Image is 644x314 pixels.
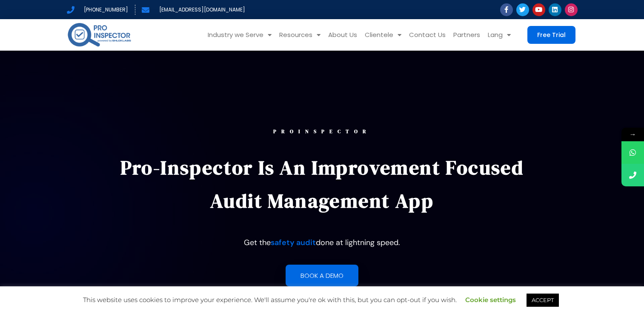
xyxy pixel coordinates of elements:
a: Industry we Serve [204,19,275,51]
a: Cookie settings [465,296,516,304]
p: Get the done at lightning speed. [108,235,536,250]
p: Pro-Inspector is an improvement focused audit management app [108,151,536,217]
span: [EMAIL_ADDRESS][DOMAIN_NAME] [157,5,245,15]
span: Book a demo [301,272,343,279]
span: Free Trial [537,32,566,38]
a: safety audit [271,237,316,248]
a: Clientele [361,19,405,51]
img: pro-inspector-logo [67,21,132,48]
span: [PHONE_NUMBER] [82,5,128,15]
a: Resources [275,19,324,51]
span: This website uses cookies to improve your experience. We'll assume you're ok with this, but you c... [83,296,561,304]
a: Book a demo [286,265,358,286]
a: [EMAIL_ADDRESS][DOMAIN_NAME] [142,5,245,15]
a: Lang [484,19,515,51]
a: ACCEPT [527,294,559,307]
a: Contact Us [405,19,449,51]
a: About Us [324,19,361,51]
span: → [621,128,644,141]
a: Partners [449,19,484,51]
div: PROINSPECTOR [108,129,536,134]
nav: Menu [145,19,515,51]
a: Free Trial [527,26,575,44]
